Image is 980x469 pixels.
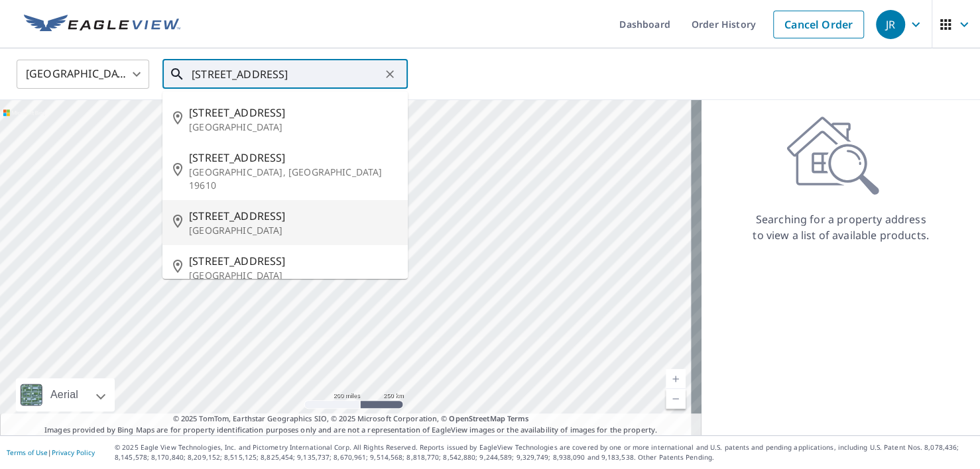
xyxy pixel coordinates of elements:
[7,448,48,457] a: Terms of Use
[24,15,180,34] img: EV Logo
[666,389,686,409] a: Current Level 5, Zoom Out
[16,378,115,411] div: Aerial
[46,378,82,411] div: Aerial
[52,448,95,457] a: Privacy Policy
[7,448,95,456] p: |
[17,56,149,93] div: [GEOGRAPHIC_DATA]
[773,11,864,38] a: Cancel Order
[192,56,381,93] input: Search by address or latitude-longitude
[189,224,397,237] p: [GEOGRAPHIC_DATA]
[115,443,973,462] p: © 2025 Eagle View Technologies, Inc. and Pictometry International Corp. All Rights Reserved. Repo...
[189,121,397,134] p: [GEOGRAPHIC_DATA]
[666,369,686,389] a: Current Level 5, Zoom In
[189,269,397,282] p: [GEOGRAPHIC_DATA]
[173,413,529,425] span: © 2025 TomTom, Earthstar Geographics SIO, © 2025 Microsoft Corporation, ©
[507,413,529,423] a: Terms
[381,65,399,83] button: Clear
[876,10,905,39] div: JR
[189,105,397,121] span: [STREET_ADDRESS]
[189,208,397,224] span: [STREET_ADDRESS]
[752,211,930,243] p: Searching for a property address to view a list of available products.
[189,150,397,166] span: [STREET_ADDRESS]
[189,253,397,269] span: [STREET_ADDRESS]
[189,166,397,192] p: [GEOGRAPHIC_DATA], [GEOGRAPHIC_DATA] 19610
[449,413,505,423] a: OpenStreetMap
